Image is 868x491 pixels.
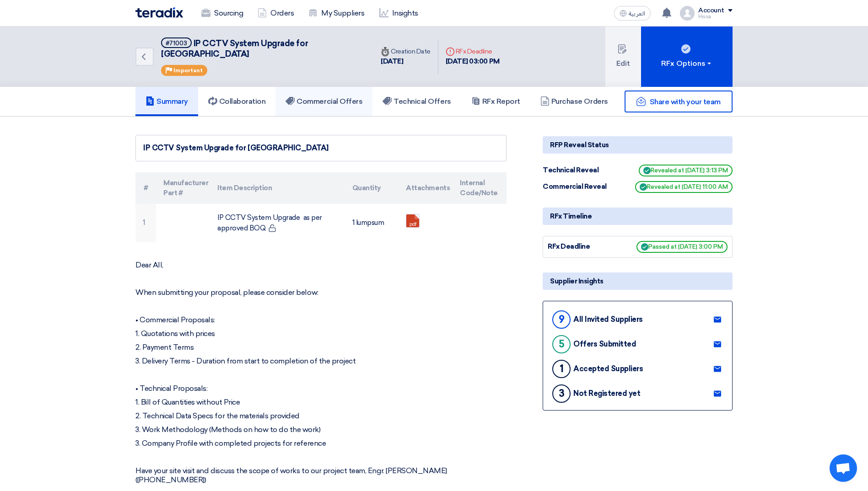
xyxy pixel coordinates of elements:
a: Sourcing [194,3,250,23]
p: When submitting your proposal, please consider below: [135,288,507,297]
th: Attachments [399,172,453,204]
span: Revealed at [DATE] 3:13 PM [639,165,733,176]
a: My Suppliers [301,3,372,23]
p: 3. Work Methodology (Methods on how to do the work) [135,425,507,434]
a: Commercial Offers [275,87,372,116]
div: Technical Reveal [543,165,611,176]
p: • Commercial Proposals: [135,315,507,325]
p: 2. Payment Terms [135,343,507,352]
button: العربية [614,6,651,21]
a: Makkah_Mall_IPCCTV_Upgrade__BOQ_1754815209126.pdf [406,214,480,269]
div: Open chat [830,454,857,482]
h5: Purchase Orders [540,97,608,106]
div: IP CCTV System Upgrade for [GEOGRAPHIC_DATA] [143,143,499,154]
td: IP CCTV System Upgrade as per approved BOQ [210,204,345,242]
p: 1. Bill of Quantities without Price [135,398,507,407]
div: Not Registered yet [573,389,640,398]
div: Commercial Reveal [543,181,611,192]
span: Share with your team [650,97,721,106]
div: Account [698,7,724,15]
th: Quantity [345,172,399,204]
th: Item Description [210,172,345,204]
img: Teradix logo [135,7,183,18]
p: 2. Technical Data Specs for the materials provided [135,411,507,421]
th: Internal Code/Note [453,172,507,204]
div: Creation Date [381,47,431,56]
a: Insights [372,3,426,23]
a: RFx Report [461,87,530,116]
p: Dear All, [135,261,507,270]
h5: Commercial Offers [286,97,362,106]
img: profile_test.png [680,6,695,21]
h5: IP CCTV System Upgrade for Makkah Mall [161,37,362,60]
span: IP CCTV System Upgrade for [GEOGRAPHIC_DATA] [161,38,308,59]
th: # [135,172,156,204]
div: [DATE] [381,56,431,67]
div: RFx Options [661,58,713,69]
div: [DATE] 03:00 PM [446,56,500,67]
button: Edit [605,27,641,87]
div: Supplier Insights [543,272,733,290]
p: 3. Delivery Terms - Duration from start to completion of the project [135,357,507,366]
th: Manufacturer Part # [156,172,210,204]
h5: Technical Offers [383,97,451,106]
p: • Technical Proposals: [135,384,507,393]
div: RFP Reveal Status [543,136,733,154]
span: Important [173,67,203,74]
div: RFx Deadline [446,47,500,56]
div: Offers Submitted [573,340,636,348]
h5: Summary [146,97,188,106]
a: Summary [135,87,198,116]
a: Orders [250,3,301,23]
div: Hissa [698,14,733,19]
a: Purchase Orders [530,87,618,116]
div: 1 [552,360,571,378]
p: 3. Company Profile with completed projects for reference [135,439,507,448]
h5: Collaboration [208,97,266,106]
span: Passed at [DATE] 3:00 PM [636,241,728,253]
a: Technical Offers [372,87,461,116]
div: 3 [552,384,571,403]
div: RFx Deadline [548,241,616,252]
a: Collaboration [198,87,276,116]
div: All Invited Suppliers [573,315,643,324]
td: 1 lumpsum [345,204,399,242]
p: 1. Quotations with prices [135,329,507,338]
span: Revealed at [DATE] 11:00 AM [635,181,733,193]
div: RFx Timeline [543,208,733,225]
h5: RFx Report [471,97,520,106]
div: 5 [552,335,571,353]
span: العربية [629,11,645,17]
button: RFx Options [641,27,733,87]
div: #71003 [166,40,187,46]
p: Have your site visit and discuss the scope of works to our project team, Engr. [PERSON_NAME] ([PH... [135,466,507,485]
div: 9 [552,310,571,329]
div: Accepted Suppliers [573,364,643,373]
td: 1 [135,204,156,242]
